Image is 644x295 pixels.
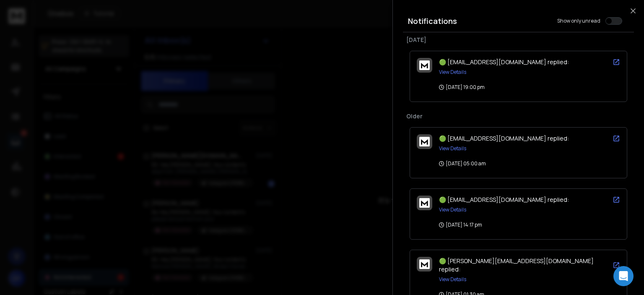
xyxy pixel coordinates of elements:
button: View Details [439,69,466,76]
img: logo [419,60,430,70]
span: 🟢 [EMAIL_ADDRESS][DOMAIN_NAME] replied: [439,196,569,204]
p: Older [406,112,631,120]
span: 🟢 [PERSON_NAME][EMAIL_ADDRESS][DOMAIN_NAME] replied: [439,257,594,273]
p: [DATE] [406,36,631,44]
div: Open Intercom Messenger [613,266,634,286]
label: Show only unread [557,18,600,24]
img: logo [419,259,430,269]
img: logo [419,137,430,146]
span: 🟢 [EMAIL_ADDRESS][DOMAIN_NAME] replied: [439,134,569,142]
button: View Details [439,206,466,213]
span: 🟢 [EMAIL_ADDRESS][DOMAIN_NAME] replied: [439,58,569,66]
h3: Notifications [408,15,457,27]
p: [DATE] 19:00 pm [439,84,485,91]
p: [DATE] 05:00 am [439,160,486,167]
button: View Details [439,145,466,152]
button: View Details [439,276,466,283]
img: logo [419,198,430,208]
p: [DATE] 14:17 pm [439,222,482,228]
